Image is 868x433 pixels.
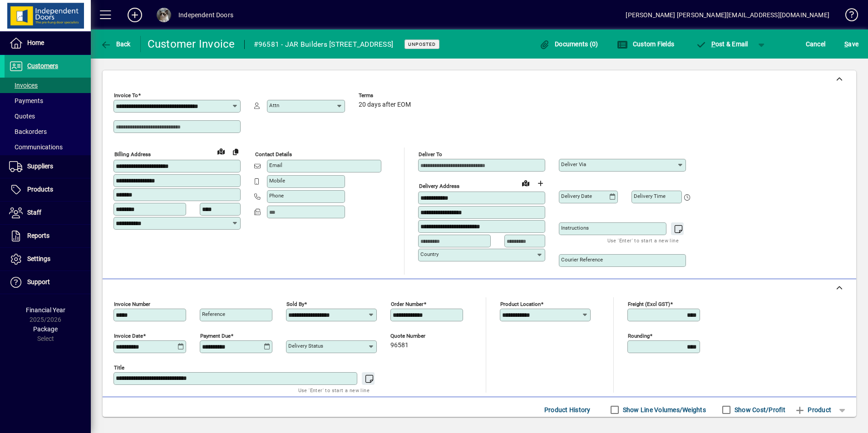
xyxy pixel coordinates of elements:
mat-label: Order number [391,301,424,307]
mat-label: Deliver via [561,161,586,167]
span: Home [27,39,44,46]
span: Quote number [390,333,445,339]
span: Settings [27,255,50,262]
mat-label: Product location [500,301,541,307]
span: Package [33,325,58,333]
span: Reports [27,232,49,239]
span: Unposted [408,41,436,47]
span: Product [794,403,831,417]
mat-label: Freight (excl GST) [628,301,670,307]
a: Home [5,32,91,54]
div: Customer Invoice [148,37,235,51]
div: [PERSON_NAME] [PERSON_NAME][EMAIL_ADDRESS][DOMAIN_NAME] [626,8,829,22]
span: Products [27,186,53,193]
span: Support [27,278,50,285]
button: Save [842,36,861,52]
span: Financial Year [26,306,65,314]
mat-label: Sold by [286,301,304,307]
mat-label: Deliver To [419,151,442,157]
a: Settings [5,248,91,271]
button: Add [120,7,149,23]
label: Show Cost/Profit [733,405,785,414]
a: Backorders [5,124,91,139]
button: Choose address [533,176,547,191]
span: Communications [9,143,63,151]
mat-label: Delivery status [288,343,323,349]
a: View on map [518,176,533,190]
span: Product History [544,403,591,417]
a: Suppliers [5,155,91,178]
mat-label: Rounding [628,333,650,339]
span: P [711,40,715,48]
a: Payments [5,93,91,108]
span: Customers [27,62,58,69]
span: Staff [27,209,41,216]
span: Payments [9,97,43,104]
mat-label: Phone [269,192,284,199]
span: Terms [359,93,413,98]
mat-label: Instructions [561,225,589,231]
a: View on map [214,144,228,158]
span: Cancel [806,37,826,51]
button: Documents (0) [537,36,601,52]
button: Post & Email [691,36,753,52]
span: ave [844,37,858,51]
span: Suppliers [27,162,53,170]
span: 20 days after EOM [359,101,411,108]
mat-label: Invoice number [114,301,150,307]
span: Quotes [9,113,35,120]
span: ost & Email [695,40,748,48]
a: Staff [5,202,91,224]
mat-label: Invoice date [114,333,143,339]
a: Invoices [5,78,91,93]
mat-label: Payment due [200,333,231,339]
button: Copy to Delivery address [228,144,243,159]
span: Custom Fields [617,40,674,48]
a: Reports [5,225,91,247]
mat-label: Reference [202,311,225,317]
mat-label: Title [114,364,124,371]
mat-hint: Use 'Enter' to start a new line [607,235,679,246]
button: Cancel [804,36,828,52]
mat-label: Country [420,251,439,257]
span: S [844,40,848,48]
mat-label: Courier Reference [561,256,603,263]
button: Product [790,402,836,418]
button: Product History [541,402,594,418]
mat-label: Invoice To [114,92,138,98]
div: Independent Doors [178,8,233,22]
mat-label: Email [269,162,282,168]
mat-label: Attn [269,102,279,108]
button: Custom Fields [615,36,676,52]
label: Show Line Volumes/Weights [621,405,706,414]
button: Back [98,36,133,52]
a: Communications [5,139,91,155]
a: Knowledge Base [838,2,857,31]
a: Support [5,271,91,294]
button: Profile [149,7,178,23]
app-page-header-button: Back [91,36,141,52]
span: Backorders [9,128,47,135]
span: Documents (0) [539,40,598,48]
a: Quotes [5,108,91,124]
mat-hint: Use 'Enter' to start a new line [298,385,370,395]
div: #96581 - JAR Builders [STREET_ADDRESS] [254,37,394,52]
mat-label: Delivery time [634,193,666,199]
span: Invoices [9,82,38,89]
span: 96581 [390,342,409,349]
span: Back [100,40,131,48]
mat-label: Mobile [269,177,285,184]
a: Products [5,178,91,201]
mat-label: Delivery date [561,193,592,199]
